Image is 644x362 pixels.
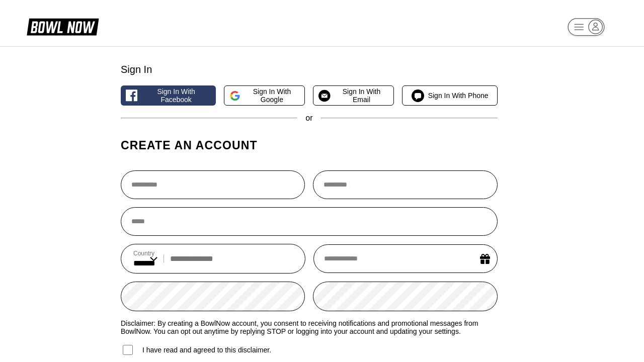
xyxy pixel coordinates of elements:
[121,138,498,152] h1: Create an account
[121,343,271,356] label: I have read and agreed to this disclaimer.
[121,64,498,75] div: Sign In
[121,85,216,106] button: Sign in with Facebook
[141,87,210,104] span: Sign in with Facebook
[133,250,157,257] label: Country
[428,92,489,100] span: Sign in with Phone
[121,319,498,335] label: Disclaimer: By creating a BowlNow account, you consent to receiving notifications and promotional...
[402,85,497,106] button: Sign in with Phone
[313,85,394,106] button: Sign in with Email
[245,87,299,104] span: Sign in with Google
[121,114,498,123] div: or
[123,345,133,355] input: I have read and agreed to this disclaimer.
[224,85,305,106] button: Sign in with Google
[335,87,389,104] span: Sign in with Email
